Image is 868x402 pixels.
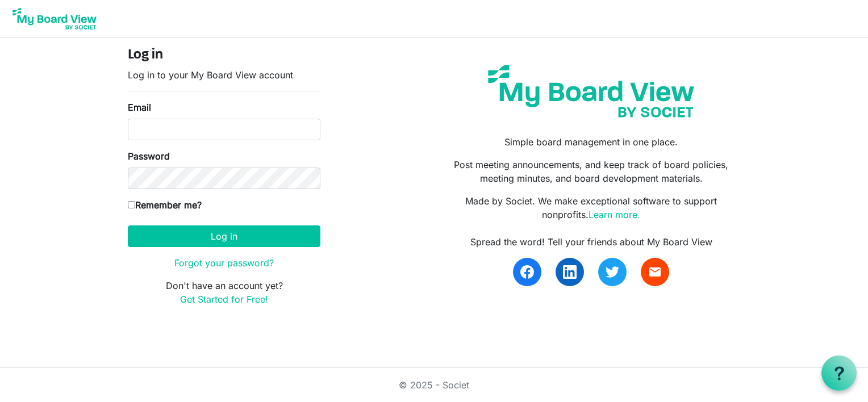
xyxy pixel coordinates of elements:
[128,47,320,64] h4: Log in
[174,257,274,269] a: Forgot your password?
[641,258,669,286] a: email
[589,209,640,220] a: Learn more.
[606,265,619,279] img: twitter.svg
[443,194,740,221] p: Made by Societ. We make exceptional software to support nonprofits.
[479,56,703,126] img: my-board-view-societ.svg
[128,225,320,247] button: Log in
[128,149,170,163] label: Password
[128,68,320,82] p: Log in to your My Board View account
[180,294,268,305] a: Get Started for Free!
[648,265,662,279] span: email
[128,201,135,208] input: Remember me?
[128,279,320,306] p: Don't have an account yet?
[399,379,469,391] a: © 2025 - Societ
[563,265,577,279] img: linkedin.svg
[9,5,100,33] img: My Board View Logo
[443,235,740,249] div: Spread the word! Tell your friends about My Board View
[443,158,740,185] p: Post meeting announcements, and keep track of board policies, meeting minutes, and board developm...
[128,101,151,114] label: Email
[443,135,740,149] p: Simple board management in one place.
[520,265,534,279] img: facebook.svg
[128,198,202,212] label: Remember me?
